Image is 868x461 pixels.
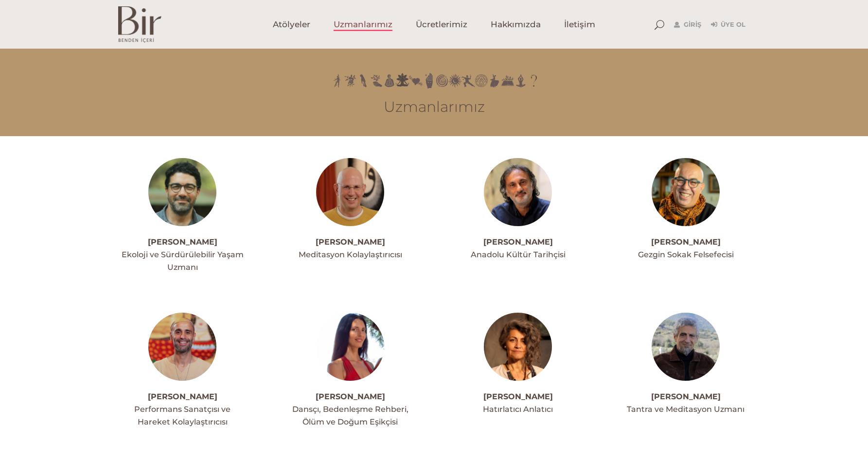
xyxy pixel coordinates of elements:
[483,405,553,414] span: Hatırlatıcı Anlatıcı
[334,19,392,30] span: Uzmanlarımız
[273,19,310,30] span: Atölyeler
[134,405,230,426] span: Performans Sanatçısı ve Hareket Kolaylaştırıcısı
[711,19,745,31] a: Üye Ol
[316,313,384,381] img: amberprofil1-300x300.jpg
[484,158,552,226] img: Ali_Canip_Olgunlu_003_copy-300x300.jpg
[638,250,734,259] span: Gezgin Sokak Felsefecisi
[118,98,750,116] h3: Uzmanlarımız
[148,392,217,401] a: [PERSON_NAME]
[652,158,720,226] img: alinakiprofil--300x300.jpg
[484,313,552,381] img: arbilprofilfoto-300x300.jpg
[416,19,467,30] span: Ücretlerimiz
[148,237,217,247] a: [PERSON_NAME]
[652,313,720,381] img: Koray_Arham_Mincinozlu_002_copy-300x300.jpg
[122,250,244,272] span: Ekoloji ve Sürdürülebilir Yaşam Uzmanı
[651,237,721,247] a: [PERSON_NAME]
[491,19,541,30] span: Hakkımızda
[292,405,408,426] span: Dansçı, Bedenleşme Rehberi, Ölüm ve Doğum Eşikçisi
[627,405,744,414] span: Tantra ve Meditasyon Uzmanı
[316,158,384,226] img: meditasyon-ahmet-1-300x300.jpg
[299,250,402,259] span: Meditasyon Kolaylaştırıcısı
[316,237,385,247] a: [PERSON_NAME]
[483,237,553,247] a: [PERSON_NAME]
[471,250,566,259] span: Anadolu Kültür Tarihçisi
[148,158,216,226] img: ahmetacarprofil--300x300.jpg
[651,392,721,401] a: [PERSON_NAME]
[483,392,553,401] a: [PERSON_NAME]
[674,19,701,31] a: Giriş
[316,392,385,401] a: [PERSON_NAME]
[564,19,595,30] span: İletişim
[148,313,216,381] img: alperakprofil-300x300.jpg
